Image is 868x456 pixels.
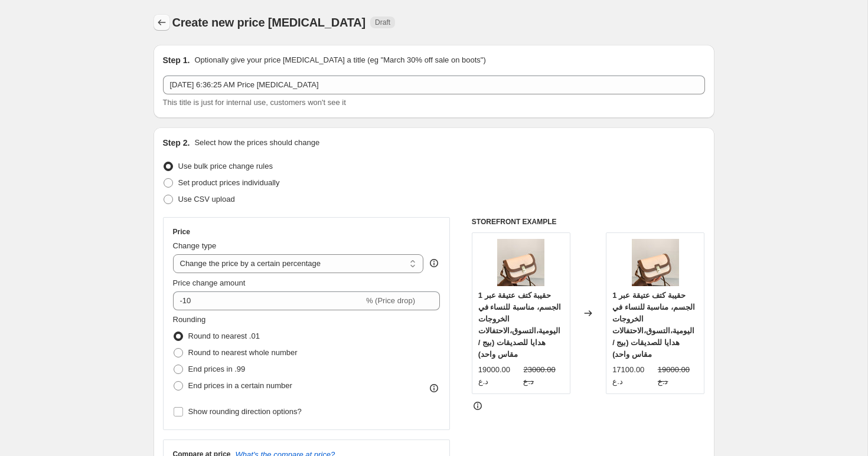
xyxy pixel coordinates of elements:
[178,195,235,204] span: Use CSV upload
[163,76,705,94] input: 30% off holiday sale
[478,364,519,388] div: 19000.00 د.ع
[173,278,246,287] span: Price change amount
[632,239,679,286] img: 175121385716ea74535c511b01422726a77973e99c_80x.jpg
[154,14,170,31] button: Price change jobs
[188,381,292,390] span: End prices in a certain number
[188,348,298,357] span: Round to nearest whole number
[173,291,364,310] input: -15
[497,239,544,286] img: 175121385716ea74535c511b01422726a77973e99c_80x.jpg
[612,291,695,359] span: 1 حقيبة كتف عتيقة عبر الجسم، مناسبة للنساء في الخروجات اليومية،التسوق،الاحتفالات هدايا للصديقات (...
[472,217,705,227] h6: STOREFRONT EXAMPLE
[478,291,561,359] span: 1 حقيبة كتف عتيقة عبر الجسم، مناسبة للنساء في الخروجات اليومية،التسوق،الاحتفالات هدايا للصديقات (...
[188,365,246,373] span: End prices in .99
[163,54,190,66] h2: Step 1.
[188,407,302,416] span: Show rounding direction options?
[612,364,653,388] div: 17100.00 د.ع
[173,315,206,324] span: Rounding
[375,18,390,27] span: Draft
[173,227,190,237] h3: Price
[658,364,699,388] strike: 19000.00 د.ع
[178,162,273,170] span: Use bulk price change rules
[172,16,366,29] span: Create new price [MEDICAL_DATA]
[178,178,280,187] span: Set product prices individually
[194,54,485,66] p: Optionally give your price [MEDICAL_DATA] a title (eg "March 30% off sale on boots")
[428,257,440,269] div: help
[173,241,217,250] span: Change type
[194,137,319,149] p: Select how the prices should change
[523,364,564,388] strike: 23000.00 د.ع
[366,296,415,305] span: % (Price drop)
[188,332,260,340] span: Round to nearest .01
[163,98,346,107] span: This title is just for internal use, customers won't see it
[163,137,190,149] h2: Step 2.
